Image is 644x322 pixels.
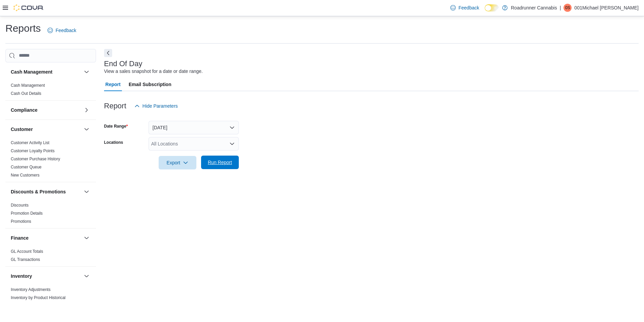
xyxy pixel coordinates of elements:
img: Cova [13,4,44,11]
span: Run Report [208,159,232,166]
button: Export [159,156,196,169]
a: Cash Management [11,83,45,88]
button: Next [104,49,112,57]
span: GL Account Totals [11,249,43,254]
input: Dark Mode [485,4,499,11]
p: | [560,4,561,12]
span: Promotion Details [11,211,43,216]
div: Customer [5,139,96,182]
span: Feedback [56,27,76,34]
h1: Reports [5,22,41,35]
button: Compliance [11,107,81,113]
button: Open list of options [229,141,235,146]
a: GL Transactions [11,257,40,262]
button: Discounts & Promotions [11,188,81,195]
h3: Cash Management [11,69,53,75]
p: 001Michael [PERSON_NAME] [574,4,639,12]
a: GL Account Totals [11,249,43,254]
button: Cash Management [83,68,91,76]
a: New Customers [11,173,39,178]
a: Customer Purchase History [11,157,60,161]
label: Locations [104,140,123,145]
span: 0S [565,4,570,12]
h3: Discounts & Promotions [11,188,66,195]
p: Roadrunner Cannabis [511,4,557,12]
span: GL Transactions [11,257,40,262]
a: Feedback [448,1,482,15]
button: Customer [11,126,81,133]
span: Cash Management [11,83,45,88]
button: Finance [11,235,81,241]
span: Customer Loyalty Points [11,148,55,154]
button: Cash Management [11,69,81,75]
span: Hide Parameters [142,103,178,109]
button: Run Report [201,156,239,169]
span: Report [105,78,121,91]
button: Discounts & Promotions [83,188,91,196]
button: Finance [83,234,91,242]
a: Inventory Adjustments [11,287,51,292]
div: 001Michael Saucedo [563,4,572,12]
a: Inventory Count Details [11,303,53,308]
span: New Customers [11,172,39,178]
span: Cash Out Details [11,91,41,96]
button: Inventory [83,272,91,280]
button: Customer [83,125,91,133]
a: Inventory by Product Historical [11,295,66,300]
h3: Compliance [11,107,37,113]
span: Inventory by Product Historical [11,295,66,300]
a: Customer Queue [11,165,41,169]
h3: Customer [11,126,33,133]
button: Inventory [11,273,81,279]
span: Inventory Adjustments [11,287,51,292]
span: Customer Queue [11,164,41,170]
div: Cash Management [5,81,96,100]
a: Customer Activity List [11,140,50,145]
button: Hide Parameters [132,99,181,113]
span: Inventory Count Details [11,303,53,308]
button: [DATE] [149,121,239,134]
span: Export [163,156,192,169]
button: Compliance [83,106,91,114]
a: Cash Out Details [11,91,41,96]
div: Discounts & Promotions [5,201,96,228]
span: Promotions [11,219,31,224]
a: Discounts [11,203,29,208]
a: Feedback [45,24,79,37]
h3: Finance [11,235,29,241]
h3: Inventory [11,273,32,279]
a: Customer Loyalty Points [11,149,55,153]
a: Promotions [11,219,31,224]
label: Date Range [104,124,128,129]
a: Promotion Details [11,211,43,216]
span: Email Subscription [129,78,171,91]
div: Finance [5,247,96,266]
h3: Report [104,102,126,110]
h3: End Of Day [104,60,142,68]
div: View a sales snapshot for a date or date range. [104,68,203,75]
span: Discounts [11,203,29,208]
span: Customer Purchase History [11,156,60,162]
span: Feedback [458,4,479,11]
